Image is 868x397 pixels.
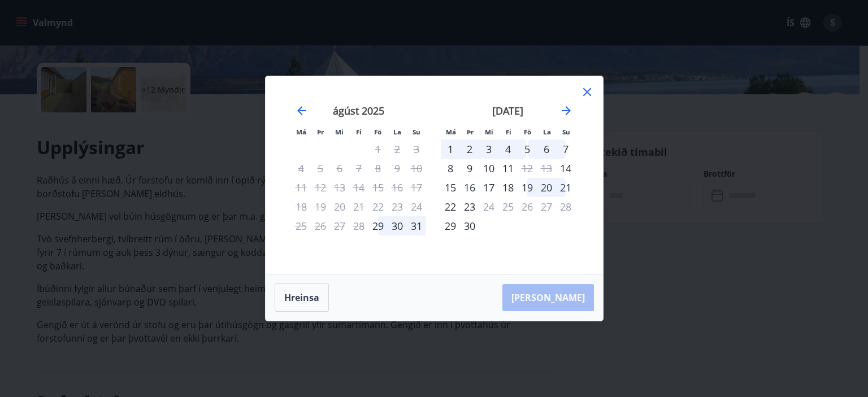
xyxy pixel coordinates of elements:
small: Su [562,128,570,136]
small: La [543,128,551,136]
div: 11 [498,159,518,178]
div: 17 [479,178,498,197]
div: 9 [460,159,479,178]
td: þriðjudagur, 16. september 2025 [460,178,479,197]
td: Not available. miðvikudagur, 27. ágúst 2025 [330,216,349,235]
td: Not available. laugardagur, 16. ágúst 2025 [388,178,407,197]
div: Aðeins útritun í boði [479,197,498,216]
td: Not available. sunnudagur, 3. ágúst 2025 [407,139,426,159]
td: Not available. föstudagur, 22. ágúst 2025 [368,197,388,216]
td: þriðjudagur, 23. september 2025 [460,197,479,216]
div: 22 [441,197,460,216]
div: 23 [460,197,479,216]
td: Not available. mánudagur, 11. ágúst 2025 [292,178,311,197]
td: Not available. þriðjudagur, 5. ágúst 2025 [311,159,330,178]
div: 31 [407,216,426,235]
td: Not available. föstudagur, 12. september 2025 [518,159,537,178]
td: Not available. mánudagur, 25. ágúst 2025 [292,216,311,235]
small: Su [413,128,420,136]
td: Not available. föstudagur, 15. ágúst 2025 [368,178,388,197]
strong: [DATE] [492,104,523,117]
small: Þr [467,128,474,136]
td: laugardagur, 30. ágúst 2025 [388,216,407,235]
td: sunnudagur, 7. september 2025 [556,139,575,159]
td: Not available. fimmtudagur, 28. ágúst 2025 [349,216,368,235]
small: Má [446,128,456,136]
td: þriðjudagur, 30. september 2025 [460,216,479,235]
td: Not available. laugardagur, 23. ágúst 2025 [388,197,407,216]
td: Not available. föstudagur, 8. ágúst 2025 [368,159,388,178]
div: 30 [388,216,407,235]
strong: ágúst 2025 [333,104,384,117]
td: mánudagur, 15. september 2025 [441,178,460,197]
td: sunnudagur, 14. september 2025 [556,159,575,178]
td: fimmtudagur, 11. september 2025 [498,159,518,178]
td: Not available. miðvikudagur, 20. ágúst 2025 [330,197,349,216]
td: Not available. sunnudagur, 28. september 2025 [556,197,575,216]
small: Fi [356,128,362,136]
div: 10 [479,159,498,178]
div: 18 [498,178,518,197]
div: 6 [537,139,556,159]
td: Not available. sunnudagur, 24. ágúst 2025 [407,197,426,216]
td: Not available. laugardagur, 2. ágúst 2025 [388,139,407,159]
td: föstudagur, 29. ágúst 2025 [368,216,388,235]
td: Not available. miðvikudagur, 13. ágúst 2025 [330,178,349,197]
td: föstudagur, 5. september 2025 [518,139,537,159]
div: Aðeins útritun í boði [518,159,537,178]
td: Not available. föstudagur, 26. september 2025 [518,197,537,216]
div: 2 [460,139,479,159]
td: mánudagur, 22. september 2025 [441,197,460,216]
td: föstudagur, 19. september 2025 [518,178,537,197]
td: fimmtudagur, 4. september 2025 [498,139,518,159]
td: þriðjudagur, 9. september 2025 [460,159,479,178]
small: Mi [335,128,344,136]
td: Not available. þriðjudagur, 12. ágúst 2025 [311,178,330,197]
div: Aðeins innritun í boði [441,216,460,235]
div: 21 [556,178,575,197]
td: mánudagur, 1. september 2025 [441,139,460,159]
small: Mi [485,128,493,136]
div: Move backward to switch to the previous month. [295,104,309,117]
small: Má [296,128,306,136]
div: 8 [441,159,460,178]
div: 16 [460,178,479,197]
td: Not available. fimmtudagur, 25. september 2025 [498,197,518,216]
td: miðvikudagur, 10. september 2025 [479,159,498,178]
td: miðvikudagur, 17. september 2025 [479,178,498,197]
div: 5 [518,139,537,159]
td: mánudagur, 29. september 2025 [441,216,460,235]
div: Aðeins innritun í boði [368,216,388,235]
small: Fö [374,128,381,136]
div: 19 [518,178,537,197]
div: 20 [537,178,556,197]
td: Not available. fimmtudagur, 7. ágúst 2025 [349,159,368,178]
td: laugardagur, 20. september 2025 [537,178,556,197]
td: Not available. miðvikudagur, 24. september 2025 [479,197,498,216]
td: fimmtudagur, 18. september 2025 [498,178,518,197]
td: Not available. laugardagur, 9. ágúst 2025 [388,159,407,178]
div: 3 [479,139,498,159]
td: Not available. föstudagur, 1. ágúst 2025 [368,139,388,159]
td: Not available. þriðjudagur, 19. ágúst 2025 [311,197,330,216]
td: sunnudagur, 31. ágúst 2025 [407,216,426,235]
div: 30 [460,216,479,235]
td: miðvikudagur, 3. september 2025 [479,139,498,159]
td: Not available. fimmtudagur, 14. ágúst 2025 [349,178,368,197]
td: Not available. mánudagur, 4. ágúst 2025 [292,159,311,178]
td: Not available. miðvikudagur, 6. ágúst 2025 [330,159,349,178]
button: Hreinsa [275,283,329,312]
div: Move forward to switch to the next month. [559,104,573,117]
td: Not available. mánudagur, 18. ágúst 2025 [292,197,311,216]
div: Aðeins innritun í boði [556,159,575,178]
div: Calendar [279,90,589,260]
td: sunnudagur, 21. september 2025 [556,178,575,197]
div: 15 [441,178,460,197]
div: 1 [441,139,460,159]
td: Not available. sunnudagur, 17. ágúst 2025 [407,178,426,197]
td: Not available. laugardagur, 27. september 2025 [537,197,556,216]
small: Þr [317,128,324,136]
small: Fö [524,128,531,136]
td: Not available. sunnudagur, 10. ágúst 2025 [407,159,426,178]
td: þriðjudagur, 2. september 2025 [460,139,479,159]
